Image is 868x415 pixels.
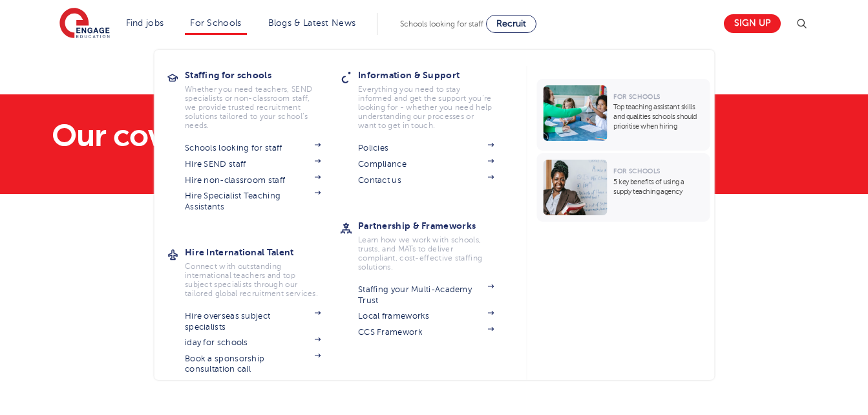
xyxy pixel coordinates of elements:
a: Hire non-classroom staff [185,175,321,186]
a: Compliance [358,159,494,169]
a: Book a sponsorship consultation call [185,354,321,375]
a: Contact us [358,175,494,186]
a: Find jobs [126,18,164,28]
p: Learn how we work with schools, trusts, and MATs to deliver compliant, cost-effective staffing so... [358,235,494,271]
a: Policies [358,143,494,153]
a: For Schools [190,18,241,28]
a: Information & SupportEverything you need to stay informed and get the support you’re looking for ... [358,66,513,130]
a: For SchoolsTop teaching assistant skills and qualities schools should prioritise when hiring [536,79,713,151]
h3: Information & Support [358,66,513,84]
a: Staffing for schoolsWhether you need teachers, SEND specialists or non-classroom staff, we provid... [185,66,340,130]
h1: Our coverage [52,120,555,151]
a: iday for schools [185,337,321,348]
a: Local frameworks [358,311,494,321]
a: Staffing your Multi-Academy Trust [358,284,494,306]
h3: Hire International Talent [185,243,340,261]
a: Hire International TalentConnect with outstanding international teachers and top subject speciali... [185,243,340,298]
span: Schools looking for staff [400,19,483,28]
a: Schools looking for staff [185,143,321,153]
a: Blogs & Latest News [268,18,356,28]
span: For Schools [613,93,660,100]
p: Top teaching assistant skills and qualities schools should prioritise when hiring [613,102,703,131]
p: 5 key benefits of using a supply teaching agency [613,177,703,197]
a: Recruit [486,15,536,33]
span: Recruit [496,19,526,28]
img: Engage Education [59,8,110,40]
a: Hire Specialist Teaching Assistants [185,191,321,212]
a: Partnership & FrameworksLearn how we work with schools, trusts, and MATs to deliver compliant, co... [358,217,513,271]
a: Hire SEND staff [185,159,321,169]
h3: Partnership & Frameworks [358,217,513,235]
h3: Staffing for schools [185,66,340,84]
a: Sign up [724,14,781,33]
a: CCS Framework [358,327,494,337]
p: Whether you need teachers, SEND specialists or non-classroom staff, we provide trusted recruitmen... [185,85,321,130]
p: Everything you need to stay informed and get the support you’re looking for - whether you need he... [358,85,494,130]
p: Connect with outstanding international teachers and top subject specialists through our tailored ... [185,262,321,298]
span: For Schools [613,167,660,175]
a: For Schools5 key benefits of using a supply teaching agency [536,153,713,222]
a: Hire overseas subject specialists [185,311,321,332]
